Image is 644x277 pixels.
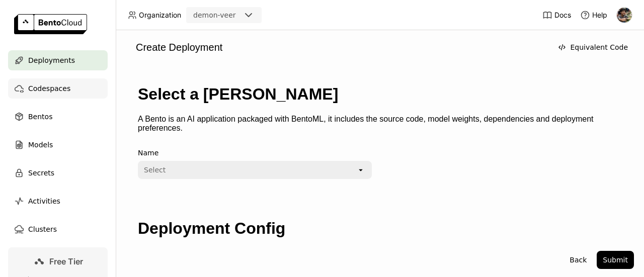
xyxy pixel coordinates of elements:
a: Codespaces [8,78,108,99]
a: Docs [542,10,571,20]
a: Secrets [8,163,108,183]
span: Activities [28,195,60,207]
button: Equivalent Code [552,38,634,56]
div: Select [144,165,166,175]
span: Organization [139,11,181,20]
a: Bentos [8,107,108,127]
span: Help [592,11,607,20]
div: Help [580,10,607,20]
h1: Select a [PERSON_NAME] [138,85,622,104]
button: Submit [597,251,634,269]
span: Models [28,139,53,151]
div: demon-veer [193,10,236,20]
img: logo [14,14,87,34]
svg: open [357,166,365,174]
button: Back [563,251,593,269]
img: Veer Kalantri [617,8,632,23]
div: Create Deployment [126,40,548,54]
span: Clusters [28,223,57,235]
a: Activities [8,191,108,211]
a: Clusters [8,219,108,239]
div: Name [138,149,372,157]
span: Deployments [28,54,75,66]
span: Free Tier [49,256,83,266]
a: Deployments [8,50,108,70]
span: Codespaces [28,82,70,95]
p: A Bento is an AI application packaged with BentoML, it includes the source code, model weights, d... [138,115,622,133]
a: Models [8,135,108,155]
span: Docs [554,11,571,20]
input: Selected demon-veer. [237,11,238,21]
span: Secrets [28,167,54,179]
h1: Deployment Config [138,219,622,238]
span: Bentos [28,111,52,123]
